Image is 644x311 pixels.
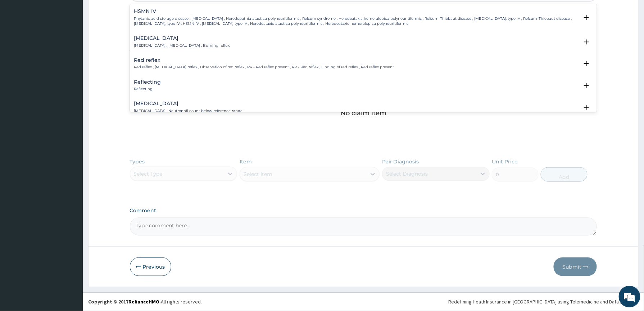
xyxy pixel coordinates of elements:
[134,43,230,48] p: [MEDICAL_DATA] , [MEDICAL_DATA] , Burning reflux
[134,9,579,14] h4: HSMN IV
[448,298,639,306] div: Redefining Heath Insurance in [GEOGRAPHIC_DATA] using Telemedicine and Data Science!
[582,103,591,112] i: open select status
[134,101,243,106] h4: [MEDICAL_DATA]
[83,293,644,311] footer: All rights reserved.
[582,38,591,46] i: open select status
[134,79,161,85] h4: Reflecting
[130,208,597,214] label: Comment
[4,196,137,221] textarea: Type your message and hit 'Enter'
[554,257,597,276] button: Submit
[134,108,243,113] p: [MEDICAL_DATA] , Neutrophil count below reference range
[118,4,135,21] div: Minimize live chat window
[340,110,386,117] p: No claim item
[13,36,29,54] img: d_794563401_company_1708531726252_794563401
[88,299,161,305] strong: Copyright © 2017 .
[37,40,121,50] div: Chat with us now
[582,13,591,22] i: open select status
[134,87,161,92] p: Reflecting
[128,299,159,305] a: RelianceHMO
[130,257,171,276] button: Previous
[134,57,394,63] h4: Red reflex
[582,81,591,90] i: open select status
[582,59,591,68] i: open select status
[42,90,99,163] span: We're online!
[134,16,579,27] p: Phytanic acid storage disease , [MEDICAL_DATA] , Heredopathia atactica polyneuritiformis , Refsum...
[134,65,394,70] p: Red reflex , [MEDICAL_DATA] reflex , Observation of red reflex , RR - Red reflex present , RR - R...
[134,36,230,41] h4: [MEDICAL_DATA]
